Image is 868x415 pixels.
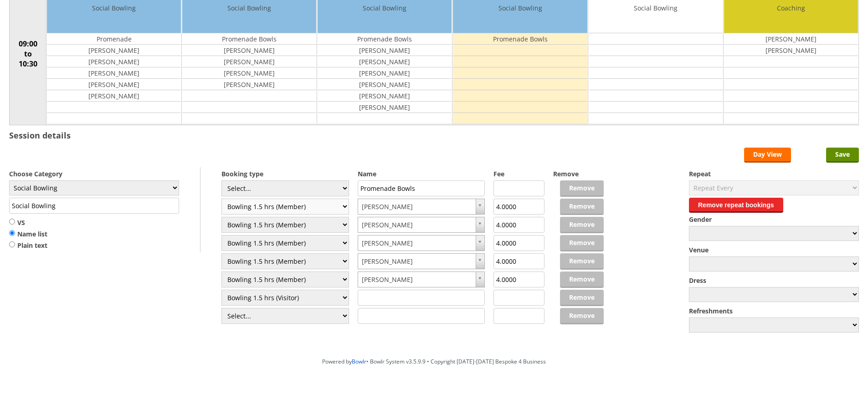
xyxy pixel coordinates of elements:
td: [PERSON_NAME] [47,45,181,56]
td: [PERSON_NAME] [318,90,452,102]
td: [PERSON_NAME] [318,67,452,79]
a: [PERSON_NAME] [358,217,485,233]
label: Plain text [9,241,47,250]
label: Fee [493,169,544,178]
label: VS [9,218,47,227]
a: [PERSON_NAME] [358,235,485,251]
td: [PERSON_NAME] [318,102,452,113]
input: Title/Description [9,198,179,214]
td: [PERSON_NAME] [47,56,181,67]
td: Promenade [47,33,181,45]
span: [PERSON_NAME] [362,254,473,269]
label: Venue [689,246,859,254]
a: [PERSON_NAME] [358,253,485,269]
td: [PERSON_NAME] [318,56,452,67]
td: [PERSON_NAME] [318,79,452,90]
label: Remove [553,169,604,178]
label: Repeat [689,169,859,178]
td: [PERSON_NAME] [318,45,452,56]
td: [PERSON_NAME] [724,33,858,45]
button: Remove repeat bookings [689,198,783,213]
label: Booking type [221,169,349,178]
a: [PERSON_NAME] [358,199,485,215]
td: Promenade Bowls [453,33,587,45]
input: Name list [9,230,15,236]
td: [PERSON_NAME] [47,79,181,90]
td: Promenade Bowls [182,33,316,45]
label: Dress [689,276,859,285]
span: Powered by • Bowlr System v3.5.9.9 • Copyright [DATE]-[DATE] Bespoke 4 Business [322,358,546,365]
td: [PERSON_NAME] [724,45,858,56]
td: [PERSON_NAME] [182,79,316,90]
td: [PERSON_NAME] [182,56,316,67]
label: Gender [689,215,859,224]
td: [PERSON_NAME] [47,67,181,79]
td: [PERSON_NAME] [47,90,181,102]
a: [PERSON_NAME] [358,272,485,287]
a: Day View [744,148,791,163]
input: VS [9,218,15,225]
label: Name [358,169,485,178]
label: Choose Category [9,169,179,178]
span: [PERSON_NAME] [362,199,473,214]
a: Bowlr [352,358,366,365]
span: [PERSON_NAME] [362,236,473,251]
input: Plain text [9,241,15,248]
td: Promenade Bowls [318,33,452,45]
span: [PERSON_NAME] [362,272,473,287]
label: Refreshments [689,307,859,315]
td: [PERSON_NAME] [182,67,316,79]
td: [PERSON_NAME] [182,45,316,56]
span: [PERSON_NAME] [362,217,473,232]
label: Name list [9,230,47,239]
input: Save [826,148,859,163]
h3: Session details [9,130,71,141]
